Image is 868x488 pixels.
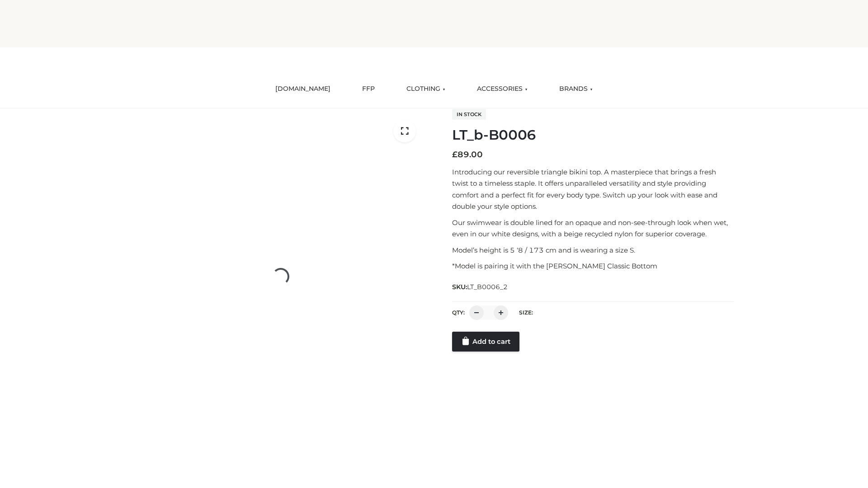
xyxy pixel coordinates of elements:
a: Add to cart [452,332,519,352]
p: Our swimwear is double lined for an opaque and non-see-through look when wet, even in our white d... [452,217,734,240]
span: LT_B0006_2 [467,283,508,291]
p: *Model is pairing it with the [PERSON_NAME] Classic Bottom [452,260,734,272]
span: SKU: [452,282,509,292]
label: QTY: [452,309,465,316]
a: [DOMAIN_NAME] [269,79,337,99]
span: £ [452,150,458,160]
label: Size: [519,309,533,316]
p: Introducing our reversible triangle bikini top. A masterpiece that brings a fresh twist to a time... [452,166,734,212]
a: FFP [355,79,382,99]
a: ACCESSORIES [470,79,534,99]
p: Model’s height is 5 ‘8 / 173 cm and is wearing a size S. [452,244,734,256]
h1: LT_b-B0006 [452,127,734,143]
bdi: 89.00 [452,150,483,160]
a: BRANDS [552,79,599,99]
span: In stock [452,109,486,120]
a: CLOTHING [400,79,452,99]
